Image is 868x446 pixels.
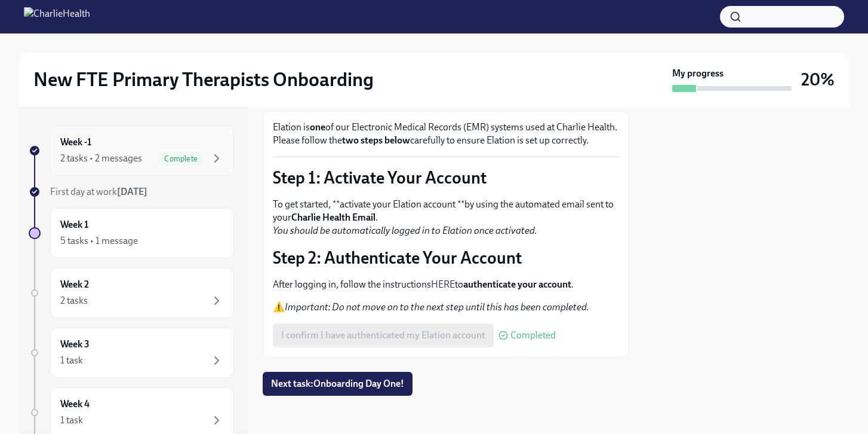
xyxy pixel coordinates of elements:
[342,135,410,146] strong: two steps below
[60,278,89,291] h6: Week 2
[273,167,619,188] p: Step 1: Activate Your Account
[273,198,619,237] p: To get started, **activate your Elation account **by using the automated email sent to your .
[50,186,147,197] span: First day at work
[29,268,234,318] a: Week 22 tasks
[60,136,91,149] h6: Week -1
[510,331,556,340] span: Completed
[273,301,619,314] p: ⚠️
[29,328,234,378] a: Week 31 task
[29,185,234,198] a: First day at work[DATE]
[60,414,83,427] div: 1 task
[60,294,88,307] div: 2 tasks
[60,354,83,367] div: 1 task
[291,212,375,223] strong: Charlie Health Email
[271,378,404,390] span: Next task : Onboarding Day One!
[285,301,589,313] em: Important: Do not move on to the next step until this has been completed.
[60,234,138,248] div: 5 tasks • 1 message
[273,278,619,291] p: After logging in, follow the instructions to .
[117,186,147,197] strong: [DATE]
[801,69,835,90] h3: 20%
[463,279,571,290] strong: authenticate your account
[263,372,413,396] button: Next task:Onboarding Day One!
[29,208,234,258] a: Week 15 tasks • 1 message
[273,247,619,268] p: Step 2: Authenticate Your Account
[24,7,90,26] img: CharlieHealth
[672,67,724,80] strong: My progress
[29,126,234,176] a: Week -12 tasks • 2 messagesComplete
[310,121,325,133] strong: one
[157,154,205,163] span: Complete
[29,387,234,438] a: Week 41 task
[273,225,537,236] em: You should be automatically logged in to Elation once activated.
[273,121,619,147] p: Elation is of our Electronic Medical Records (EMR) systems used at Charlie Health. Please follow ...
[60,338,90,351] h6: Week 3
[60,398,90,411] h6: Week 4
[431,279,455,290] a: HERE
[60,218,88,231] h6: Week 1
[60,152,142,165] div: 2 tasks • 2 messages
[33,68,374,91] h2: New FTE Primary Therapists Onboarding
